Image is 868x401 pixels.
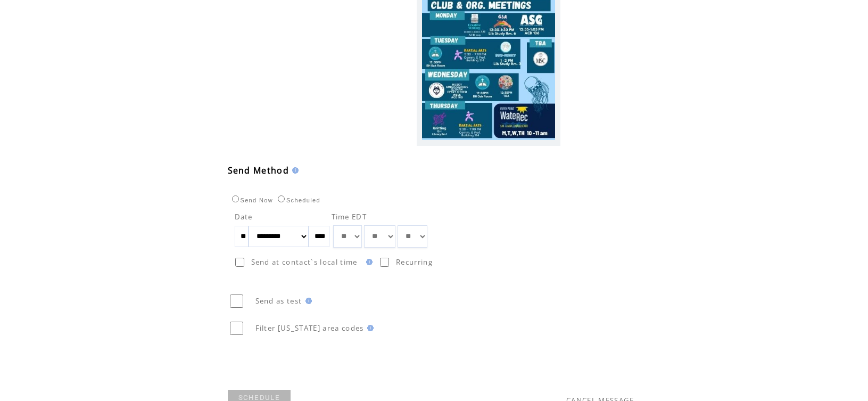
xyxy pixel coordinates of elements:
[289,167,299,174] img: help.gif
[251,257,358,267] span: Send at contact`s local time
[364,325,374,331] img: help.gif
[332,212,367,222] span: Time EDT
[229,197,273,203] label: Send Now
[363,259,373,265] img: help.gif
[302,298,312,304] img: help.gif
[255,296,302,306] span: Send as test
[232,195,239,202] input: Send Now
[228,165,290,176] span: Send Method
[255,323,364,333] span: Filter [US_STATE] area codes
[235,212,253,222] span: Date
[396,257,433,267] span: Recurring
[275,197,320,203] label: Scheduled
[278,195,285,202] input: Scheduled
